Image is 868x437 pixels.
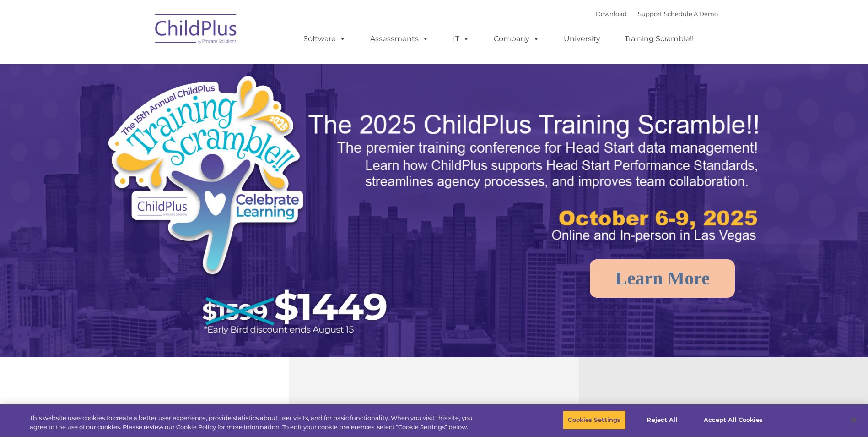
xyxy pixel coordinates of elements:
a: University [555,30,609,48]
span: Phone number [127,98,166,105]
a: Company [485,30,549,48]
img: ChildPlus by Procare Solutions [151,7,242,53]
a: Learn More [590,259,735,298]
a: IT [444,30,479,48]
a: Assessments [361,30,438,48]
a: Support [638,10,662,17]
span: Last name [127,60,155,67]
button: Reject All [634,410,691,430]
a: Software [294,30,355,48]
button: Close [843,410,863,430]
font: | [596,10,718,17]
a: Training Scramble!! [615,30,703,48]
button: Cookies Settings [563,410,625,430]
button: Accept All Cookies [699,410,768,430]
div: This website uses cookies to create a better user experience, provide statistics about user visit... [30,414,477,432]
a: Download [596,10,627,17]
a: Schedule A Demo [664,10,718,17]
